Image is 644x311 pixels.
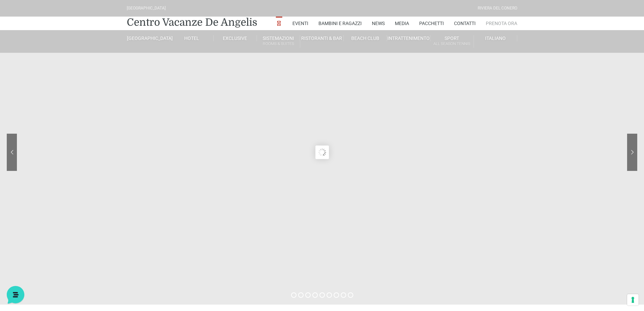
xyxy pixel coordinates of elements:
span: Le tue conversazioni [11,54,57,60]
a: Bambini e Ragazzi [318,17,362,30]
small: Rooms & Suites [257,41,300,47]
small: All Season Tennis [430,41,473,47]
a: Ristoranti & Bar [300,35,343,41]
p: [DATE] [111,65,124,71]
a: Apri Centro Assistenza [72,112,124,118]
span: Italiano [485,36,506,41]
img: light [11,66,24,79]
button: Le tue preferenze relative al consenso per le tecnologie di tracciamento [627,294,639,306]
p: La nostra missione è rendere la tua esperienza straordinaria! [5,30,114,43]
p: Aiuto [104,227,114,233]
a: Media [395,17,409,30]
p: Home [20,227,32,233]
a: Prenota Ora [486,17,517,30]
span: Trova una risposta [11,112,53,118]
a: Pacchetti [419,17,444,30]
a: Contatti [454,17,476,30]
div: Riviera Del Conero [478,5,517,12]
iframe: Customerly Messenger Launcher [5,285,26,305]
div: [GEOGRAPHIC_DATA] [127,5,166,12]
a: Eventi [292,17,308,30]
button: Home [5,217,47,233]
a: Italiano [474,35,517,41]
a: Beach Club [344,35,387,41]
p: Ciao! Benvenuto al [GEOGRAPHIC_DATA]! Come posso aiutarti! [28,73,107,80]
a: News [372,17,385,30]
a: [DEMOGRAPHIC_DATA] tutto [60,54,124,60]
button: Inizia una conversazione [11,85,124,99]
a: Centro Vacanze De Angelis [127,16,257,29]
a: SportAll Season Tennis [430,35,474,48]
h2: Ciao da De Angelis Resort 👋 [5,5,114,27]
a: [PERSON_NAME]Ciao! Benvenuto al [GEOGRAPHIC_DATA]! Come posso aiutarti![DATE] [8,62,127,83]
a: Exclusive [214,35,257,41]
p: Messaggi [58,227,77,233]
button: Messaggi [47,217,89,233]
span: Inizia una conversazione [44,89,100,95]
span: [PERSON_NAME] [28,65,107,72]
a: [GEOGRAPHIC_DATA] [127,35,170,41]
input: Cerca un articolo... [15,127,111,134]
a: SistemazioniRooms & Suites [257,35,300,48]
button: Aiuto [88,217,130,233]
a: Hotel [170,35,213,41]
a: Intrattenimento [387,35,430,41]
